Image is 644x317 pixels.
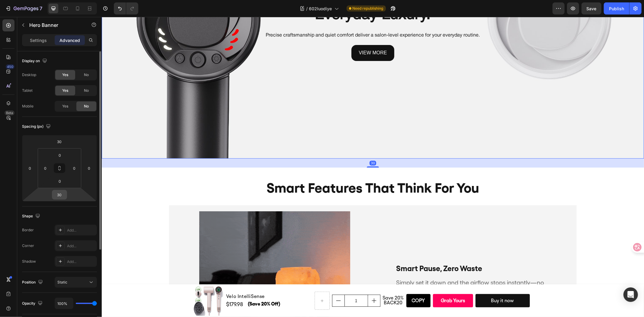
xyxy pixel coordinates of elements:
[6,64,14,69] div: 450
[268,144,274,149] div: 30
[22,227,34,233] div: Border
[331,277,371,290] button: Grab Yours
[22,57,48,65] div: Display on
[41,164,50,173] input: 0px
[57,280,67,284] span: Static
[294,247,444,256] p: Smart Pause, Zero Waste
[54,177,66,186] input: 0px
[22,88,33,93] div: Tablet
[62,72,68,78] span: Yes
[604,2,629,14] button: Publish
[62,104,68,109] span: Yes
[22,278,44,287] div: Position
[309,5,332,12] span: 602luodiye
[22,104,34,109] div: Mobile
[389,280,412,288] div: Buy it now
[30,37,47,43] p: Settings
[67,243,95,249] div: Add...
[2,2,45,14] button: 7
[339,280,363,288] div: Grab Yours
[59,37,80,43] p: Advanced
[124,283,146,291] div: $179.98
[294,260,444,293] p: Simply set it down and the airflow stops instantly—no wasted energy, no safety concerns, just eff...
[84,72,89,78] span: No
[84,104,89,109] span: No
[62,88,68,93] span: Yes
[266,278,278,290] button: increment
[114,2,138,14] div: Undo/Redo
[623,287,638,302] div: Open Intercom Messenger
[305,277,329,290] button: Copy
[40,5,42,12] p: 7
[306,5,308,12] span: /
[582,2,601,14] button: Save
[67,228,95,233] div: Add...
[250,28,292,44] a: view more
[310,280,323,288] div: Copy
[243,278,266,290] input: quantity
[22,243,34,248] div: Corner
[22,123,52,131] div: Spacing (px)
[231,278,243,290] button: decrement
[281,278,302,284] span: Save 20%
[257,32,285,40] p: view more
[55,277,97,288] button: Static
[146,283,210,292] p: (Save 20% Off)
[55,298,73,309] input: Auto
[53,137,66,146] input: 30
[282,283,301,289] span: BACK20
[53,190,66,199] input: 30
[54,151,66,160] input: 0px
[25,164,34,173] input: 0
[70,164,79,173] input: 0px
[22,72,36,78] div: Desktop
[353,6,383,11] span: Need republishing
[5,110,14,115] div: Beta
[67,259,95,264] div: Add...
[124,275,210,284] h1: Velo IntelliSense
[22,259,36,264] div: Shadow
[84,88,89,93] span: No
[22,299,44,308] div: Opacity
[102,17,644,317] iframe: Design area
[22,212,41,220] div: Shape
[85,164,94,173] input: 0
[29,21,81,29] p: Hero Banner
[609,5,624,12] div: Publish
[587,6,597,11] span: Save
[374,277,428,290] button: Buy it now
